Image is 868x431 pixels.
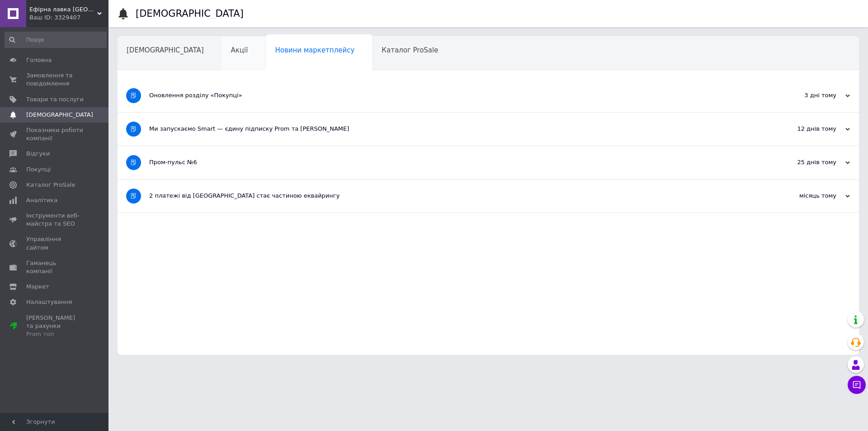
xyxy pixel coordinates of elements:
[26,126,84,142] span: Показники роботи компанії
[26,298,72,306] span: Налаштування
[149,91,759,99] div: Оновлення розділу «Покупці»
[136,8,244,19] h1: [DEMOGRAPHIC_DATA]
[759,125,850,133] div: 12 днів тому
[759,91,850,99] div: 3 дні тому
[26,259,84,275] span: Гаманець компанії
[26,150,50,158] span: Відгуки
[26,166,51,174] span: Покупці
[26,95,84,104] span: Товари та послуги
[29,14,108,22] div: Ваш ID: 3329407
[149,158,759,166] div: Пром-пульс №6
[26,212,84,228] span: Інструменти веб-майстра та SEO
[127,46,204,54] span: [DEMOGRAPHIC_DATA]
[26,196,57,204] span: Аналітика
[26,181,75,189] span: Каталог ProSale
[149,192,759,200] div: 2 платежі від [GEOGRAPHIC_DATA] стає частиною еквайрингу
[26,283,49,291] span: Маркет
[5,32,107,48] input: Пошук
[29,5,97,14] span: Ефірна лавка Київ
[759,192,850,200] div: місяць тому
[149,125,759,133] div: Ми запускаємо Smart — єдину підписку Prom та [PERSON_NAME]
[26,71,84,88] span: Замовлення та повідомлення
[275,46,354,54] span: Новини маркетплейсу
[26,111,93,119] span: [DEMOGRAPHIC_DATA]
[26,235,84,251] span: Управління сайтом
[26,56,52,64] span: Головна
[26,314,84,339] span: [PERSON_NAME] та рахунки
[759,158,850,166] div: 25 днів тому
[26,330,84,338] div: Prom топ
[382,46,438,54] span: Каталог ProSale
[231,46,248,54] span: Акції
[848,376,866,394] button: Чат з покупцем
